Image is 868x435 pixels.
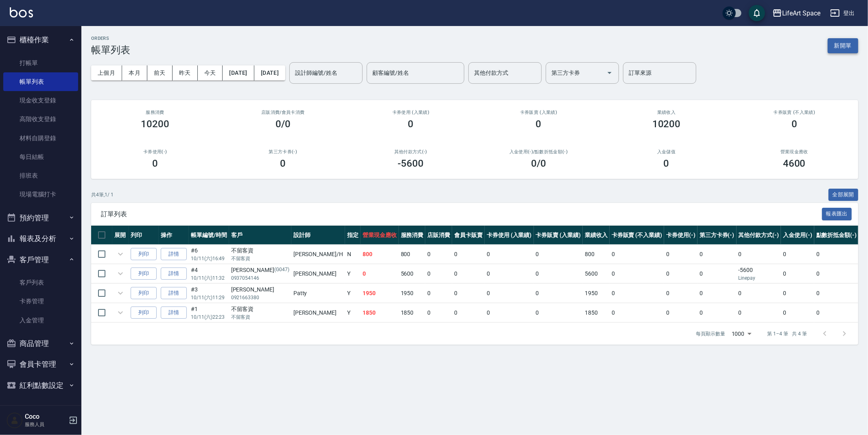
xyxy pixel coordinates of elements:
[749,5,765,21] button: save
[231,313,289,321] p: 不留客資
[781,303,814,322] td: 0
[147,65,173,80] button: 前天
[612,149,721,154] h2: 入金儲值
[161,248,187,261] a: 詳情
[231,294,289,301] p: 0921663380
[361,245,399,264] td: 800
[484,149,593,154] h2: 入金使用(-) /點數折抵金額(-)
[191,313,227,321] p: 10/11 (六) 22:23
[3,333,78,354] button: 商品管理
[425,303,452,322] td: 0
[398,158,424,169] h3: -5600
[3,148,78,166] a: 每日結帳
[828,38,858,53] button: 新開單
[122,65,147,80] button: 本月
[361,284,399,303] td: 1950
[664,226,697,245] th: 卡券使用(-)
[291,284,345,303] td: Patty
[452,303,485,322] td: 0
[782,8,820,18] div: LifeArt Space
[827,6,858,21] button: 登出
[664,284,697,303] td: 0
[740,149,848,154] h2: 營業現金應收
[781,284,814,303] td: 0
[728,323,754,345] div: 1000
[536,118,542,130] h3: 0
[583,226,610,245] th: 業績收入
[425,264,452,283] td: 0
[3,29,78,50] button: 櫃檯作業
[291,226,345,245] th: 設計師
[610,303,664,322] td: 0
[610,226,664,245] th: 卡券販賣 (不入業績)
[737,245,781,264] td: 0
[664,303,697,322] td: 0
[189,245,229,264] td: #6
[291,264,345,283] td: [PERSON_NAME]
[91,44,130,56] h3: 帳單列表
[3,110,78,128] a: 高階收支登錄
[152,158,158,169] h3: 0
[737,264,781,283] td: -5600
[612,110,721,115] h2: 業績收入
[740,110,848,115] h2: 卡券販賣 (不入業績)
[828,41,858,49] a: 新開單
[356,110,465,115] h2: 卡券使用 (入業績)
[131,307,157,319] button: 列印
[231,285,289,294] div: [PERSON_NAME]
[229,149,337,154] h2: 第三方卡券(-)
[603,66,616,79] button: Open
[485,226,534,245] th: 卡券使用 (入業績)
[274,266,289,274] p: (G047)
[361,303,399,322] td: 1850
[652,118,681,130] h3: 10200
[275,118,291,130] h3: 0/0
[781,264,814,283] td: 0
[131,287,157,300] button: 列印
[425,284,452,303] td: 0
[3,354,78,375] button: 會員卡管理
[610,284,664,303] td: 0
[91,36,130,41] h2: ORDERS
[399,303,426,322] td: 1850
[697,264,737,283] td: 0
[345,226,361,245] th: 指定
[739,274,779,282] p: Linepay
[425,226,452,245] th: 店販消費
[198,65,223,80] button: 今天
[664,158,669,169] h3: 0
[131,248,157,261] button: 列印
[452,245,485,264] td: 0
[399,264,426,283] td: 5600
[345,303,361,322] td: Y
[129,226,159,245] th: 列印
[291,245,345,264] td: [PERSON_NAME] /H
[231,305,289,313] div: 不留客資
[697,284,737,303] td: 0
[3,91,78,110] a: 現金收支登錄
[610,264,664,283] td: 0
[191,274,227,282] p: 10/11 (六) 11:32
[3,249,78,270] button: 客戶管理
[3,292,78,311] a: 卡券管理
[345,245,361,264] td: N
[452,226,485,245] th: 會員卡販賣
[191,255,227,262] p: 10/11 (六) 16:49
[361,226,399,245] th: 營業現金應收
[3,185,78,204] a: 現場電腦打卡
[3,375,78,396] button: 紅利點數設定
[291,303,345,322] td: [PERSON_NAME]
[345,264,361,283] td: Y
[231,274,289,282] p: 0937054146
[534,245,583,264] td: 0
[791,118,797,130] h3: 0
[664,264,697,283] td: 0
[191,294,227,301] p: 10/11 (六) 11:29
[814,303,859,322] td: 0
[101,110,209,115] h3: 服務消費
[399,245,426,264] td: 800
[425,245,452,264] td: 0
[534,264,583,283] td: 0
[485,303,534,322] td: 0
[161,307,187,319] a: 詳情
